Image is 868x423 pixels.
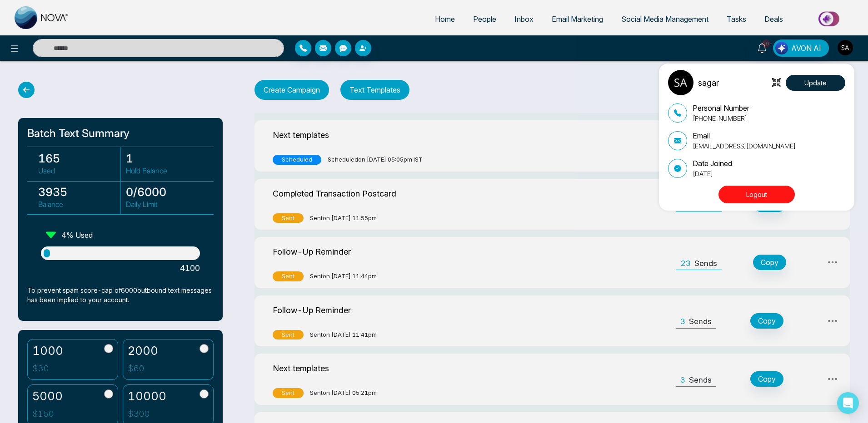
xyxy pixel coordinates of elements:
[693,130,796,141] p: Email
[693,169,732,178] p: [DATE]
[837,392,859,414] div: Open Intercom Messenger
[786,75,845,91] button: Update
[693,113,749,123] p: [PHONE_NUMBER]
[718,186,795,203] button: Logout
[693,141,796,151] p: [EMAIL_ADDRESS][DOMAIN_NAME]
[693,158,732,169] p: Date Joined
[698,77,719,89] p: sagar
[693,103,749,113] p: Personal Number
